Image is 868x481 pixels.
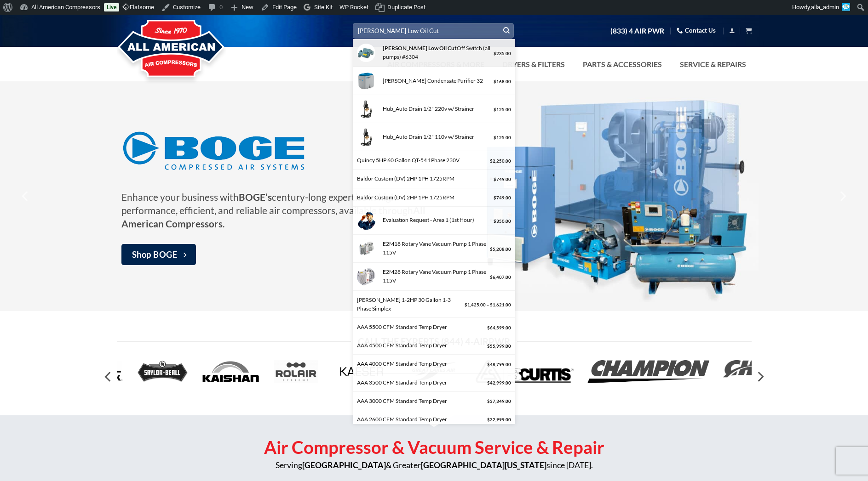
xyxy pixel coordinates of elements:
span: $ [494,195,496,200]
h2: Air Compressor & Vacuum Service & Repair [117,436,752,459]
span: $ [490,247,493,252]
button: Previous [100,368,117,386]
span: $ [490,302,493,307]
span: $ [487,325,490,330]
img: BOGE Air Compressors [473,85,758,307]
bdi: 235.00 [494,51,511,56]
span: $ [490,275,493,280]
span: $ [494,107,496,112]
div: AAA 3000 CFM Standard Temp Dryer [357,396,485,405]
div: AAA 4000 CFM Standard Temp Dryer [357,359,485,368]
a: (833) 4 AIR PWR [610,23,664,39]
a: Parts & Accessories [577,55,667,74]
span: $ [487,380,490,385]
a: Dryers & Filters [497,55,570,74]
div: Evaluation Request - Area 1 (1st Hour) [380,215,492,224]
span: $ [465,302,467,307]
bdi: 37,349.00 [487,399,511,404]
bdi: 125.00 [494,107,511,112]
div: AAA 4500 CFM Standard Temp Dryer [357,341,485,350]
span: $ [494,177,496,182]
bdi: 6,407.00 [490,275,511,280]
div: Baldor Custom (DV) 2HP 1PH 1725RPM [357,174,492,183]
span: $ [494,219,496,224]
button: Next [834,173,851,219]
span: alla_admin [811,4,839,11]
bdi: 42,999.00 [487,380,511,385]
bdi: 168.00 [494,79,511,84]
img: ED-A37317984-2.jpg [357,267,375,286]
p: Enhance your business with century-long expertise in high-performance, efficient, and reliable ai... [121,190,434,230]
bdi: 64,599.00 [487,325,511,330]
strong: [GEOGRAPHIC_DATA][US_STATE] [421,460,546,470]
a: My account [729,25,735,36]
div: Hub_Auto Drain 1/2" 110v w/ Strainer [380,132,492,141]
div: E2M28 Rotary Vane Vacuum Pump 1 Phase 115V [380,267,488,285]
span: $ [487,399,490,404]
span: $ [487,362,490,367]
bdi: 1,621.00 [490,302,511,307]
div: [PERSON_NAME] 1-2HP 30 Gallon 1-3 Phase Simplex [357,295,463,313]
div: Hub_Auto Drain 1/2" 220v w/ Strainer [380,104,492,113]
a: Shop BOGE [121,244,196,265]
span: Shop BOGE [132,248,178,261]
a: Service & Repairs [674,55,752,74]
div: AAA 3500 CFM Standard Temp Dryer [357,378,485,387]
strong: All American Compressors [121,204,425,229]
img: XWJR6NYlYfkl3o3DCTEXSIpKZdmJ5iM4yUEfP0vO.png [357,128,375,146]
span: $ [494,51,496,56]
span: – [487,302,489,307]
bdi: 5,208.00 [490,247,511,252]
p: Serving & Greater since [DATE]. [117,459,752,472]
a: Contact Us [677,23,716,38]
bdi: 32,999.00 [487,417,511,422]
button: Next [752,368,768,386]
button: Previous [17,173,34,219]
div: AAA 5500 CFM Standard Temp Dryer [357,323,485,331]
div: Off Switch (all pumps) #6304 [380,44,492,61]
bdi: 125.00 [494,135,511,140]
strong: [GEOGRAPHIC_DATA] [302,460,386,470]
div: Quincy 5HP 60 Gallon QT-54 1Phase 230V [357,156,488,164]
span: $ [487,344,490,349]
div: Baldor Custom (DV) 2HP 1PH 1725RPM [357,193,492,202]
img: Saylor-Beall-Low-Oil-Cut-Off-Switch-all-pumps-6304-150x150.jpg [357,44,375,62]
span: Site Kit [314,4,333,11]
a: Live [104,3,119,11]
bdi: 749.00 [494,177,511,182]
div: E2M18 Rotary Vane Vacuum Pump 1 Phase 115V [380,239,488,257]
span: $ [494,135,496,140]
strong: BOGE’s [239,191,272,203]
img: ED-A36317984-2.jpg [357,239,375,258]
img: Walker-32-64-OWS-Condensate-trap.png [357,72,375,90]
span: $ [487,417,490,422]
strong: [PERSON_NAME] Low Oil Cut [383,45,457,51]
input: Search… [353,23,514,38]
div: [PERSON_NAME] Condensate Purifier 32 [380,76,492,85]
bdi: 55,999.00 [487,344,511,349]
div: AAA 2600 CFM Standard Temp Dryer [357,415,485,424]
bdi: 350.00 [494,219,511,224]
span: $ [494,79,496,84]
button: Submit [500,24,513,38]
bdi: 1,425.00 [465,302,486,307]
bdi: 48,799.00 [487,362,511,367]
a: View cart [746,25,752,36]
span: $ [490,158,493,164]
img: BOGE Air Compressors [121,129,305,174]
img: cap-compressor-right-corner-150x150.png [357,211,375,230]
bdi: 2,250.00 [490,158,511,164]
img: All American Compressors [117,12,226,86]
img: XWJR6NYlYfkl3o3DCTEXSIpKZdmJ5iM4yUEfP0vO.png [357,100,375,118]
bdi: 749.00 [494,195,511,200]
